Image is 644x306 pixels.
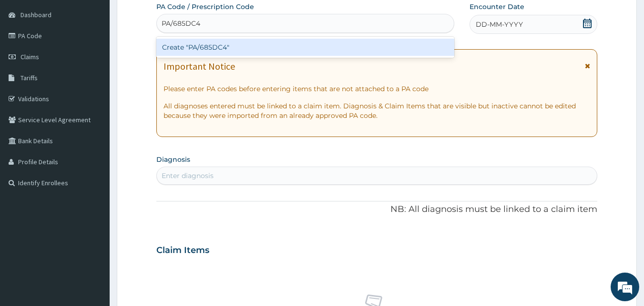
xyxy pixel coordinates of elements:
span: Claims [20,53,39,61]
label: Encounter Date [470,2,524,11]
span: Dashboard [20,11,51,19]
span: We're online! [55,92,132,189]
p: NB: All diagnosis must be linked to a claim item [156,203,598,216]
p: Please enter PA codes before entering items that are not attached to a PA code [164,84,591,94]
div: Chat with us now [50,53,160,66]
img: d_794563401_company_1708531726252_794563401 [18,48,39,72]
label: PA Code / Prescription Code [156,2,254,11]
label: Diagnosis [156,155,190,164]
div: Minimize live chat window [156,5,179,28]
h1: Important Notice [164,61,235,72]
p: All diagnoses entered must be linked to a claim item. Diagnosis & Claim Items that are visible bu... [164,101,591,120]
div: Enter diagnosis [162,171,214,180]
textarea: Type your message and hit 'Enter' [5,204,182,238]
h3: Claim Items [156,245,209,256]
div: Create "PA/685DC4" [156,39,455,56]
span: Tariffs [20,74,38,82]
span: DD-MM-YYYY [476,20,523,29]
